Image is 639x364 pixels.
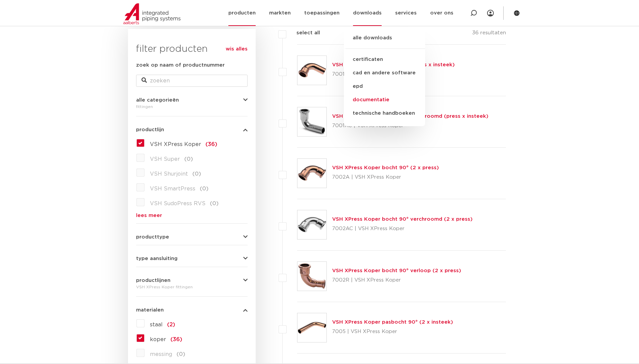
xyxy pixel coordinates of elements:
a: certificaten [344,53,425,66]
span: type aansluiting [136,256,178,261]
a: VSH XPress Koper bocht 90° verloop (2 x press) [332,268,461,273]
span: messing [150,352,172,357]
button: productlijn [136,127,248,132]
div: fittingen [136,103,248,111]
span: (2) [167,322,175,327]
label: select all [286,29,320,37]
p: 7002R | VSH XPress Koper [332,275,461,286]
span: (0) [192,171,201,177]
span: productlijn [136,127,164,132]
span: producttype [136,234,169,240]
p: 7001A | VSH XPress Koper [332,69,455,80]
p: 7002A | VSH XPress Koper [332,172,439,183]
img: Thumbnail for VSH XPress Koper bocht 90° verchroomd (2 x press) [297,210,326,239]
p: 7002AC | VSH XPress Koper [332,223,473,234]
img: Thumbnail for VSH XPress Koper pasbocht 90° (2 x insteek) [297,313,326,342]
button: materialen [136,307,248,313]
a: VSH XPress Koper bocht 90° verchroomd (2 x press) [332,217,473,222]
a: documentatie [344,93,425,107]
img: Thumbnail for VSH XPress Koper bocht 90° verchroomd (press x insteek) [297,107,326,136]
span: alle categorieën [136,98,179,103]
span: (36) [170,337,182,342]
span: productlijnen [136,278,170,283]
span: (36) [205,142,217,147]
a: lees meer [136,213,248,218]
p: 36 resultaten [472,29,506,39]
span: materialen [136,307,164,313]
div: VSH XPress Koper fittingen [136,283,248,291]
img: Thumbnail for VSH XPress Koper bocht 90° (press x insteek) [297,56,326,85]
a: epd [344,80,425,93]
button: type aansluiting [136,256,248,261]
p: 7001AC | VSH XPress Koper [332,120,488,131]
span: koper [150,337,166,342]
span: (0) [210,201,219,206]
span: VSH SudoPress RVS [150,201,205,206]
a: VSH XPress Koper pasbocht 90° (2 x insteek) [332,320,453,325]
h3: filter producten [136,42,248,56]
a: VSH XPress Koper bocht 90° verchroomd (press x insteek) [332,114,488,119]
input: zoeken [136,75,248,87]
span: (0) [177,352,185,357]
button: alle categorieën [136,98,248,103]
span: (0) [184,156,193,162]
a: alle downloads [344,34,425,49]
a: wis alles [226,45,248,53]
a: VSH XPress Koper bocht 90° (press x insteek) [332,62,455,67]
img: Thumbnail for VSH XPress Koper bocht 90° verloop (2 x press) [297,262,326,291]
span: VSH Shurjoint [150,171,188,177]
button: productlijnen [136,278,248,283]
a: technische handboeken [344,107,425,120]
span: VSH XPress Koper [150,142,201,147]
button: producttype [136,234,248,240]
span: (0) [200,186,209,191]
p: 7005 | VSH XPress Koper [332,326,453,337]
a: cad en andere software [344,66,425,80]
img: Thumbnail for VSH XPress Koper bocht 90° (2 x press) [297,159,326,188]
a: VSH XPress Koper bocht 90° (2 x press) [332,165,439,170]
label: zoek op naam of productnummer [136,61,225,69]
span: VSH SmartPress [150,186,195,191]
span: staal [150,322,163,327]
span: VSH Super [150,156,180,162]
